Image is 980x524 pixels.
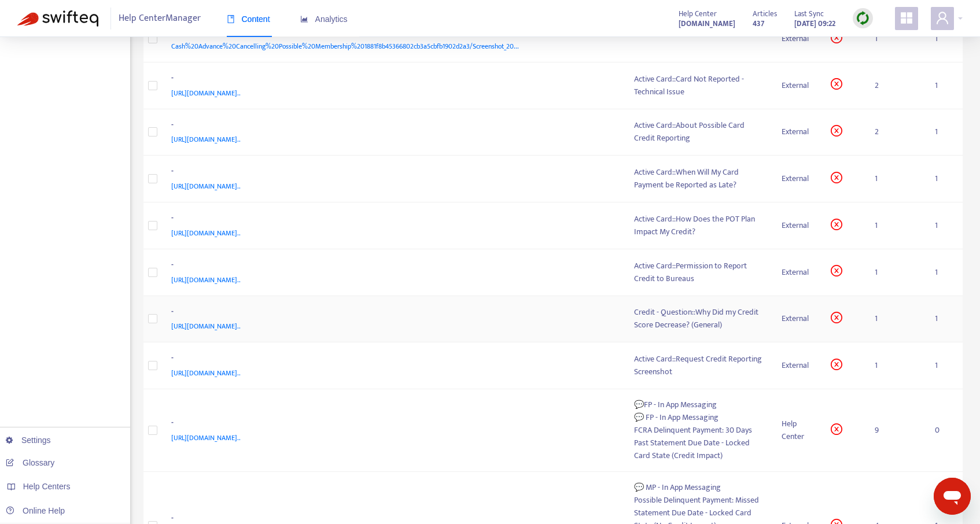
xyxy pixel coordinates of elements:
span: book [227,15,235,23]
span: appstore [900,11,913,25]
td: 1 [926,156,963,202]
td: 1 [865,296,926,343]
td: 1 [865,16,926,62]
strong: [DOMAIN_NAME] [679,17,735,30]
td: 1 [926,249,963,296]
div: Active Card::How Does the POT Plan Impact My Credit? [634,213,764,238]
span: close-circle [831,423,842,435]
a: Online Help [6,506,65,515]
td: 9 [865,389,926,472]
span: [URL][DOMAIN_NAME].. [171,274,241,286]
strong: 437 [753,17,764,30]
img: Swifteq [17,10,98,27]
div: Help Center [782,418,812,443]
span: close-circle [831,359,842,370]
span: Help Center Manager [119,8,201,29]
div: Credit - Question::Why Did my Credit Score Decrease? (General) [634,306,764,331]
span: Last Sync [794,8,824,20]
span: Analytics [300,14,348,24]
td: 1 [926,62,963,109]
td: 2 [865,109,926,156]
div: Active Card::About Possible Card Credit Reporting [634,119,764,145]
a: Glossary [6,458,54,467]
div: FCRA Delinquent Payment: 30 Days Past Statement Due Date - Locked Card State (Credit Impact) [634,424,764,462]
a: [DOMAIN_NAME] [679,17,735,30]
div: External [782,266,812,279]
span: Cash%20Advance%20Cancelling%20Possible%20Membership%201881f8b45366802cb3a5cbfb1902d2a3/Screenshot... [171,40,519,52]
span: Help Center [679,8,717,20]
div: - [171,416,611,431]
div: External [782,359,812,372]
div: Active Card::When Will My Card Payment be Reported as Late? [634,166,764,191]
td: 1 [926,296,963,343]
span: [URL][DOMAIN_NAME].. [171,180,241,192]
td: 1 [865,202,926,249]
div: External [782,312,812,325]
td: 0 [926,389,963,472]
span: [URL][DOMAIN_NAME].. [171,432,241,444]
span: close-circle [831,312,842,323]
span: [URL][DOMAIN_NAME].. [171,320,241,332]
span: close-circle [831,125,842,136]
span: [URL][DOMAIN_NAME].. [171,227,241,239]
div: Active Card::Permission to Report Credit to Bureaus [634,260,764,285]
div: 💬 FP - In App Messaging [634,411,764,424]
div: Active Card::Card Not Reported - Technical Issue [634,73,764,98]
td: 1 [926,109,963,156]
span: [URL][DOMAIN_NAME].. [171,367,241,379]
div: Active Card::Request Credit Reporting Screenshot [634,353,764,378]
span: Articles [753,8,777,20]
div: 💬FP - In App Messaging [634,398,764,411]
div: External [782,32,812,45]
span: [URL][DOMAIN_NAME].. [171,134,241,145]
td: 1 [926,342,963,389]
div: External [782,79,812,92]
td: 1 [865,249,926,296]
td: 1 [926,16,963,62]
a: Settings [6,436,51,445]
span: user [935,11,949,25]
span: close-circle [831,172,842,183]
div: - [171,305,611,320]
div: - [171,212,611,227]
span: close-circle [831,265,842,276]
td: 1 [926,202,963,249]
div: External [782,172,812,185]
td: 2 [865,62,926,109]
img: sync.dc5367851b00ba804db3.png [856,11,870,25]
span: Help Centers [23,482,71,491]
span: close-circle [831,219,842,230]
td: 1 [865,342,926,389]
span: close-circle [831,32,842,43]
div: - [171,165,611,180]
iframe: Button to launch messaging window [934,478,971,515]
span: Content [227,14,270,24]
div: 💬 MP - In App Messaging [634,481,764,494]
div: - [171,259,611,274]
div: - [171,119,611,134]
span: area-chart [300,15,308,23]
span: close-circle [831,78,842,90]
div: - [171,352,611,367]
div: External [782,219,812,232]
td: 1 [865,156,926,202]
span: [URL][DOMAIN_NAME].. [171,87,241,99]
strong: [DATE] 09:22 [794,17,835,30]
div: External [782,126,812,138]
div: - [171,72,611,87]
